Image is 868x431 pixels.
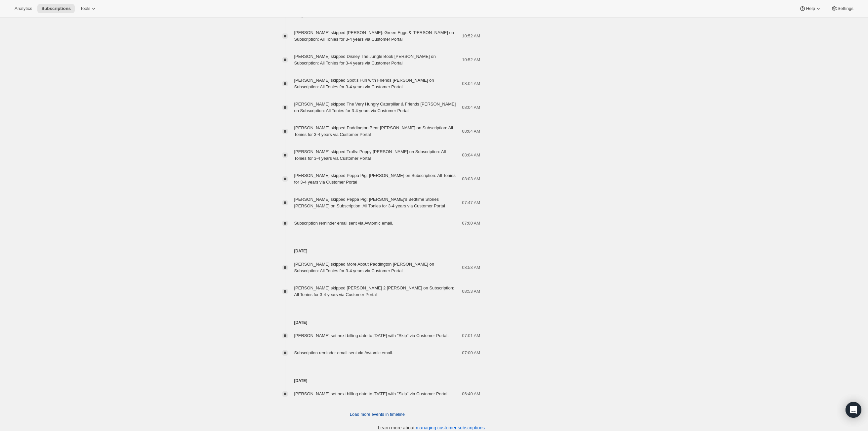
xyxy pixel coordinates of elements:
span: Subscription reminder email sent via Awtomic email. [294,350,393,355]
span: 08:04 AM [462,152,480,158]
p: Learn more about [378,424,485,431]
h4: [DATE] [274,248,480,254]
button: Tools [76,4,101,13]
div: Open Intercom Messenger [846,402,861,418]
span: 07:00 AM [462,220,480,227]
span: Subscriptions [41,6,71,11]
span: 08:04 AM [462,80,480,87]
span: Settings [838,6,853,11]
span: [PERSON_NAME] skipped Spot's Fun with Friends [PERSON_NAME] on Subscription: All Tonies for 3-4 y... [294,78,434,89]
span: 10:52 AM [462,33,480,39]
h4: [DATE] [274,377,480,384]
span: [PERSON_NAME] skipped Disney The Jungle Book [PERSON_NAME] on Subscription: All Tonies for 3-4 ye... [294,54,436,65]
span: 07:47 AM [462,199,480,206]
span: [PERSON_NAME] set next billing date to [DATE] with "Skip" via Customer Portal. [294,391,449,396]
button: Subscriptions [37,4,75,13]
span: [PERSON_NAME] set next billing date to [DATE] with "Skip" via Customer Portal. [294,333,449,338]
span: [PERSON_NAME] skipped [PERSON_NAME]: Green Eggs & [PERSON_NAME] on Subscription: All Tonies for 3... [294,30,454,42]
span: Help [806,6,815,11]
span: Load more events in timeline [350,411,405,418]
span: 08:03 AM [462,176,480,182]
span: Analytics [15,6,32,11]
span: 08:04 AM [462,104,480,111]
button: Analytics [11,4,36,13]
a: managing customer subscriptions [416,425,485,430]
h4: [DATE] [274,319,480,326]
span: [PERSON_NAME] skipped Peppa Pig: [PERSON_NAME] on Subscription: All Tonies for 3-4 years via Cust... [294,173,456,185]
button: Help [795,4,825,13]
button: Settings [827,4,857,13]
span: [PERSON_NAME] skipped Paddington Bear [PERSON_NAME] on Subscription: All Tonies for 3-4 years via... [294,125,453,137]
span: [PERSON_NAME] skipped Trolls: Poppy [PERSON_NAME] on Subscription: All Tonies for 3-4 years via C... [294,149,446,161]
span: 08:53 AM [462,288,480,295]
span: [PERSON_NAME] skipped Peppa Pig: [PERSON_NAME]'s Bedtime Stories [PERSON_NAME] on Subscription: A... [294,197,445,208]
span: 07:00 AM [462,350,480,356]
span: 08:04 AM [462,128,480,135]
button: Load more events in timeline [346,409,409,420]
span: [PERSON_NAME] skipped The Very Hungry Caterpillar & Friends [PERSON_NAME] on Subscription: All To... [294,102,456,113]
span: Subscription reminder email sent via Awtomic email. [294,221,393,226]
span: 06:40 AM [462,391,480,397]
span: Tools [80,6,90,11]
span: [PERSON_NAME] skipped [PERSON_NAME] 2 [PERSON_NAME] on Subscription: All Tonies for 3-4 years via... [294,285,454,297]
span: 10:52 AM [462,57,480,63]
span: 07:01 AM [462,332,480,339]
span: [PERSON_NAME] skipped More About Paddington [PERSON_NAME] on Subscription: All Tonies for 3-4 yea... [294,262,434,273]
span: 08:53 AM [462,264,480,271]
